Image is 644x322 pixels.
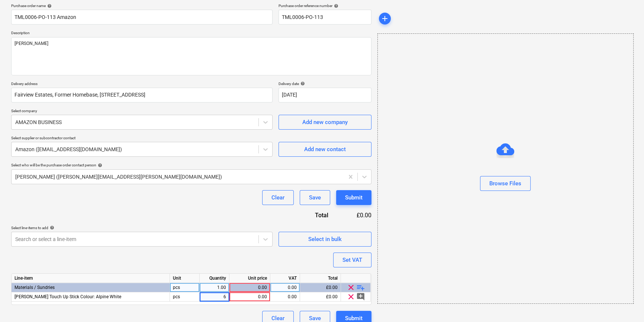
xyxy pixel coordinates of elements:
[275,211,340,219] div: Total
[299,81,305,86] span: help
[300,190,330,205] button: Save
[229,274,270,283] div: Unit price
[278,142,371,157] button: Add new contact
[11,10,273,25] input: Document name
[278,115,371,130] button: Add new company
[273,283,297,292] div: 0.00
[11,225,273,230] div: Select line-items to add
[300,283,341,292] div: £0.00
[232,292,267,302] div: 0.00
[12,274,170,283] div: Line-item
[170,283,200,292] div: pcs
[607,286,644,322] iframe: Chat Widget
[278,81,371,86] div: Delivery date
[347,292,355,301] span: clear
[170,274,200,283] div: Unit
[15,285,55,290] span: Materials / Sundries
[278,232,371,247] button: Select in bulk
[262,190,294,205] button: Clear
[300,292,341,302] div: £0.00
[342,255,362,265] div: Set VAT
[336,190,371,205] button: Submit
[304,144,346,154] div: Add new contact
[278,10,371,25] input: Reference number
[300,274,341,283] div: Total
[271,193,284,202] div: Clear
[309,193,321,202] div: Save
[273,292,297,302] div: 0.00
[489,179,521,188] div: Browse Files
[278,3,371,8] div: Purchase order reference number
[356,292,365,301] span: add_comment
[308,234,342,244] div: Select in bulk
[377,33,634,304] div: Browse Files
[11,136,273,142] p: Select supplier or subcontractor contact
[332,4,338,8] span: help
[11,88,273,103] input: Delivery address
[96,163,102,167] span: help
[345,193,363,202] div: Submit
[11,3,273,8] div: Purchase order name
[48,225,54,230] span: help
[170,292,200,302] div: pcs
[380,14,389,23] span: add
[356,283,365,292] span: playlist_add
[270,274,300,283] div: VAT
[15,294,121,299] span: Cramer Touch Up Stick Colour: Alpine White
[11,81,273,88] p: Delivery address
[11,163,371,167] div: Select who will be the purchase order contact person
[278,88,371,103] input: Delivery date not specified
[333,253,371,267] button: Set VAT
[340,211,371,219] div: £0.00
[480,176,531,191] button: Browse Files
[11,30,371,37] p: Description
[302,117,348,127] div: Add new company
[11,108,273,115] p: Select company
[232,283,267,292] div: 0.00
[347,283,355,292] span: clear
[200,274,229,283] div: Quantity
[203,283,226,292] div: 1.00
[46,4,52,8] span: help
[11,37,371,75] textarea: [PERSON_NAME]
